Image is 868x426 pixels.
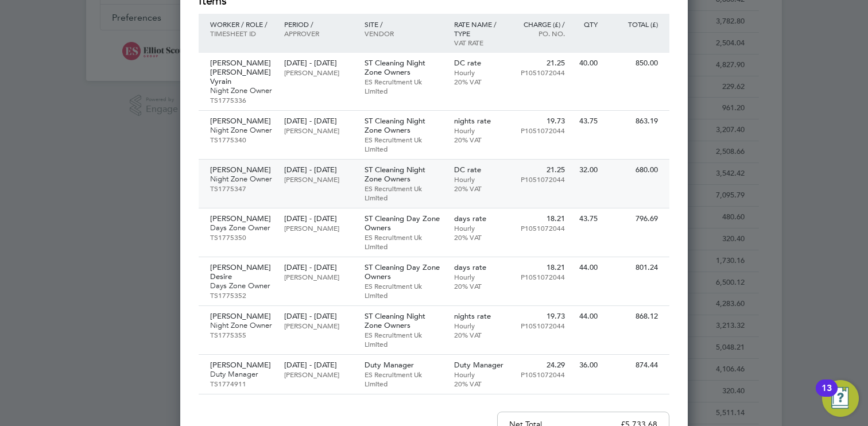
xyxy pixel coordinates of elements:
[515,175,565,184] p: P1051072044
[609,59,658,68] p: 850.00
[284,263,352,272] p: [DATE] - [DATE]
[515,223,565,233] p: P1051072044
[454,330,504,339] p: 20% VAT
[365,214,443,233] p: ST Cleaning Day Zone Owners
[210,379,273,388] p: TS1774911
[454,117,504,126] p: nights rate
[365,135,443,153] p: ES Recruitment Uk Limited
[365,117,443,135] p: ST Cleaning Night Zone Owners
[454,281,504,291] p: 20% VAT
[210,291,273,300] p: TS1775352
[284,312,352,321] p: [DATE] - [DATE]
[609,312,658,321] p: 868.12
[454,175,504,184] p: Hourly
[284,214,352,223] p: [DATE] - [DATE]
[515,272,565,281] p: P1051072044
[210,214,273,223] p: [PERSON_NAME]
[284,126,352,135] p: [PERSON_NAME]
[284,117,352,126] p: [DATE] - [DATE]
[365,165,443,184] p: ST Cleaning Night Zone Owners
[210,20,273,29] p: Worker / Role /
[210,95,273,104] p: TS1775336
[576,312,598,321] p: 44.00
[454,312,504,321] p: nights rate
[609,214,658,223] p: 796.69
[210,312,273,321] p: [PERSON_NAME]
[210,86,273,95] p: Night Zone Owner
[515,263,565,272] p: 18.21
[576,361,598,370] p: 36.00
[365,184,443,202] p: ES Recruitment Uk Limited
[284,68,352,77] p: [PERSON_NAME]
[210,59,273,86] p: [PERSON_NAME] [PERSON_NAME] Vyrain
[609,263,658,272] p: 801.24
[454,272,504,281] p: Hourly
[576,263,598,272] p: 44.00
[454,263,504,272] p: days rate
[210,223,273,233] p: Days Zone Owner
[454,223,504,233] p: Hourly
[365,330,443,348] p: ES Recruitment Uk Limited
[210,281,273,291] p: Days Zone Owner
[284,361,352,370] p: [DATE] - [DATE]
[210,184,273,193] p: TS1775347
[609,165,658,175] p: 680.00
[454,20,504,38] p: Rate name / type
[515,214,565,223] p: 18.21
[515,20,565,29] p: Charge (£) /
[210,330,273,339] p: TS1775355
[210,321,273,330] p: Night Zone Owner
[515,312,565,321] p: 19.73
[210,361,273,370] p: [PERSON_NAME]
[576,214,598,223] p: 43.75
[284,29,352,38] p: Approver
[210,29,273,38] p: Timesheet ID
[365,233,443,251] p: ES Recruitment Uk Limited
[515,29,565,38] p: Po. No.
[454,38,504,47] p: VAT rate
[609,20,658,29] p: Total (£)
[210,117,273,126] p: [PERSON_NAME]
[284,59,352,68] p: [DATE] - [DATE]
[454,370,504,379] p: Hourly
[609,117,658,126] p: 863.19
[365,59,443,77] p: ST Cleaning Night Zone Owners
[454,214,504,223] p: days rate
[515,59,565,68] p: 21.25
[284,370,352,379] p: [PERSON_NAME]
[515,361,565,370] p: 24.29
[821,388,832,403] div: 13
[515,68,565,77] p: P1051072044
[284,175,352,184] p: [PERSON_NAME]
[210,175,273,184] p: Night Zone Owner
[454,126,504,135] p: Hourly
[284,223,352,233] p: [PERSON_NAME]
[454,361,504,370] p: Duty Manager
[454,165,504,175] p: DC rate
[210,165,273,175] p: [PERSON_NAME]
[365,263,443,281] p: ST Cleaning Day Zone Owners
[822,380,859,417] button: Open Resource Center, 13 new notifications
[365,370,443,388] p: ES Recruitment Uk Limited
[454,59,504,68] p: DC rate
[284,165,352,175] p: [DATE] - [DATE]
[609,361,658,370] p: 874.44
[365,77,443,95] p: ES Recruitment Uk Limited
[576,165,598,175] p: 32.00
[515,165,565,175] p: 21.25
[210,263,273,281] p: [PERSON_NAME] Desire
[576,59,598,68] p: 40.00
[454,321,504,330] p: Hourly
[365,20,443,29] p: Site /
[515,370,565,379] p: P1051072044
[210,135,273,144] p: TS1775340
[210,233,273,242] p: TS1775350
[365,29,443,38] p: Vendor
[454,379,504,388] p: 20% VAT
[454,77,504,86] p: 20% VAT
[454,184,504,193] p: 20% VAT
[576,20,598,29] p: QTY
[210,126,273,135] p: Night Zone Owner
[576,117,598,126] p: 43.75
[454,233,504,242] p: 20% VAT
